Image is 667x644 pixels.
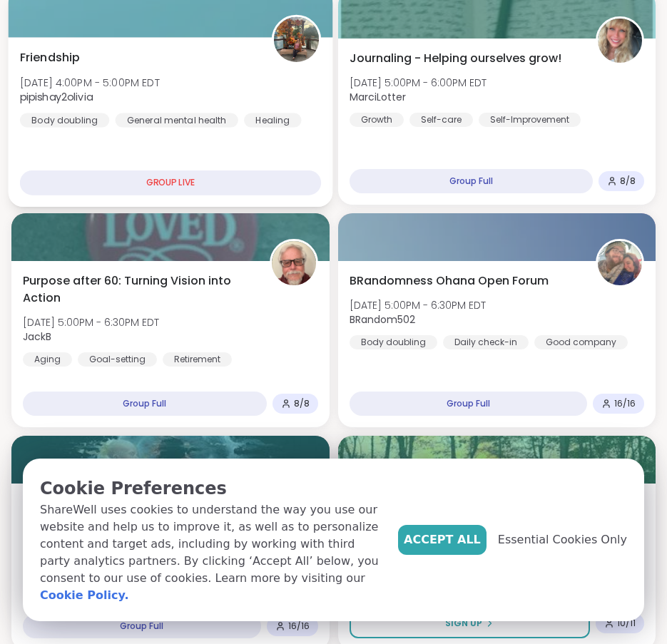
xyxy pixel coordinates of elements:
div: Aging [23,352,72,367]
span: Journaling - Helping ourselves grow! [350,50,561,67]
span: Friendship [20,49,81,66]
span: 16 / 16 [288,620,310,632]
img: JackB [272,241,316,285]
p: Cookie Preferences [40,476,387,501]
p: ShareWell uses cookies to understand the way you use our website and help us to improve it, as we... [40,501,387,604]
span: Purpose after 60: Turning Vision into Action [23,272,254,307]
b: JackB [23,329,51,344]
b: MarciLotter [350,90,406,104]
span: [DATE] 4:00PM - 5:00PM EDT [20,75,160,89]
span: [DATE] 5:00PM - 6:30PM EDT [350,298,486,312]
div: Growth [350,113,404,127]
div: Retirement [163,352,232,367]
button: Sign Up [350,608,591,638]
span: 16 / 16 [614,398,636,409]
span: 8 / 8 [294,398,310,409]
div: GROUP LIVE [20,170,321,195]
div: General mental health [115,113,238,127]
div: Group Full [23,392,267,416]
span: [DATE] 5:00PM - 6:00PM EDT [350,76,487,90]
div: Group Full [23,614,261,638]
b: pipishay2olivia [20,90,93,104]
div: Body doubling [20,113,109,127]
div: Daily check-in [443,335,529,349]
img: BRandom502 [598,241,642,285]
div: Group Full [350,392,588,416]
span: Sign Up [445,617,482,630]
div: Body doubling [350,335,437,349]
span: BRandomness Ohana Open Forum [350,272,549,290]
img: pipishay2olivia [273,17,318,62]
a: Cookie Policy. [40,587,128,604]
div: Group Full [350,169,594,193]
div: Healing [244,113,302,127]
img: MarciLotter [598,19,642,63]
button: Accept All [398,525,487,555]
b: BRandom502 [350,312,415,327]
span: [DATE] 5:00PM - 6:30PM EDT [23,315,159,329]
span: Essential Cookies Only [498,531,627,548]
span: 8 / 8 [620,175,636,187]
span: Accept All [404,531,481,548]
div: Goal-setting [78,352,157,367]
div: Good company [534,335,628,349]
div: Self-Improvement [479,113,581,127]
span: 10 / 11 [617,618,636,629]
div: Self-care [409,113,473,127]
